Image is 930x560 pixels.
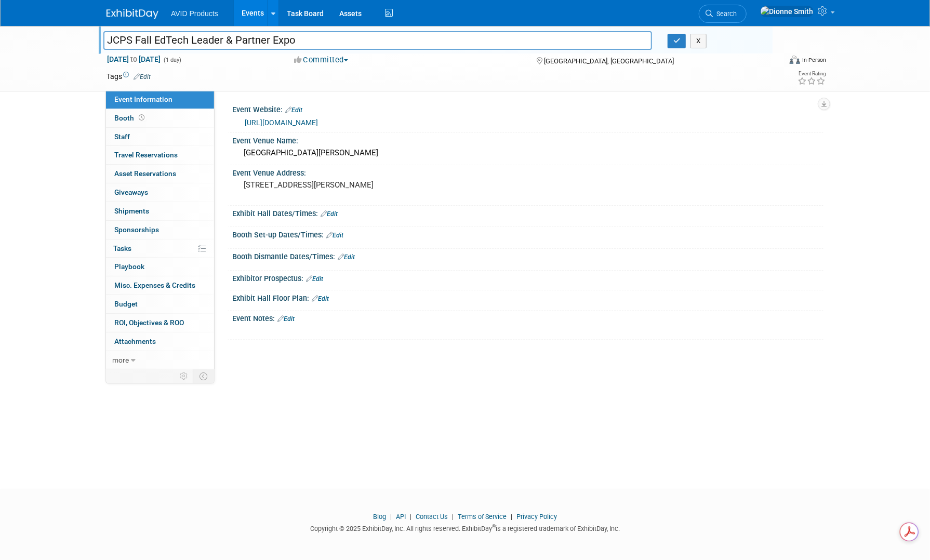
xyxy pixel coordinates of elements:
[290,55,352,65] button: Committed
[106,90,214,109] a: Event Information
[240,145,816,161] div: [GEOGRAPHIC_DATA][PERSON_NAME]
[245,118,318,127] a: [URL][DOMAIN_NAME]
[106,258,214,276] a: Playbook
[106,183,214,202] a: Giveaways
[175,369,193,383] td: Personalize Event Tab Strip
[244,180,467,190] pre: [STREET_ADDRESS][PERSON_NAME]
[798,71,826,76] div: Event Rating
[373,513,386,521] a: Blog
[760,6,814,17] img: Dionne Smith
[388,513,394,521] span: |
[129,55,139,63] span: to
[516,513,557,521] a: Privacy Policy
[508,513,515,521] span: |
[321,210,338,218] a: Edit
[107,9,158,19] img: ExhibitDay
[232,165,823,178] div: Event Venue Address:
[719,54,826,70] div: Event Format
[232,290,823,304] div: Exhibit Hall Floor Plan:
[107,55,161,64] span: [DATE] [DATE]
[790,56,800,64] img: Format-Inperson.png
[492,524,496,529] sup: ®
[232,271,823,284] div: Exhibitor Prospectus:
[107,71,151,82] td: Tags
[106,146,214,164] a: Travel Reservations
[312,295,329,302] a: Edit
[544,57,674,65] span: [GEOGRAPHIC_DATA], [GEOGRAPHIC_DATA]
[113,244,131,252] span: Tasks
[114,262,144,271] span: Playbook
[137,114,147,122] span: Booth not reserved yet
[112,356,129,364] span: more
[114,188,148,196] span: Giveaways
[326,232,343,239] a: Edit
[106,221,214,239] a: Sponsorships
[106,351,214,369] a: more
[106,276,214,295] a: Misc. Expenses & Credits
[690,34,707,48] button: X
[232,249,823,262] div: Booth Dismantle Dates/Times:
[449,513,456,521] span: |
[106,314,214,332] a: ROI, Objectives & ROO
[802,56,826,64] div: In-Person
[106,128,214,146] a: Staff
[232,133,823,146] div: Event Venue Name:
[285,106,302,114] a: Edit
[232,227,823,241] div: Booth Set-up Dates/Times:
[407,513,414,521] span: |
[114,300,138,308] span: Budget
[106,202,214,220] a: Shipments
[232,311,823,324] div: Event Notes:
[396,513,406,521] a: API
[106,165,214,183] a: Asset Reservations
[114,225,159,234] span: Sponsorships
[106,239,214,258] a: Tasks
[106,109,214,127] a: Booth
[193,369,215,383] td: Toggle Event Tabs
[114,132,130,141] span: Staff
[114,337,156,345] span: Attachments
[458,513,507,521] a: Terms of Service
[114,95,172,103] span: Event Information
[114,114,147,122] span: Booth
[114,207,149,215] span: Shipments
[114,151,178,159] span: Travel Reservations
[114,169,176,178] span: Asset Reservations
[338,254,355,261] a: Edit
[114,318,184,327] span: ROI, Objectives & ROO
[306,275,323,283] a: Edit
[232,206,823,219] div: Exhibit Hall Dates/Times:
[277,315,295,323] a: Edit
[699,5,747,23] a: Search
[171,9,218,18] span: AVID Products
[114,281,195,289] span: Misc. Expenses & Credits
[106,332,214,351] a: Attachments
[163,57,181,63] span: (1 day)
[106,295,214,313] a: Budget
[416,513,448,521] a: Contact Us
[232,102,823,115] div: Event Website:
[134,73,151,81] a: Edit
[713,10,737,18] span: Search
